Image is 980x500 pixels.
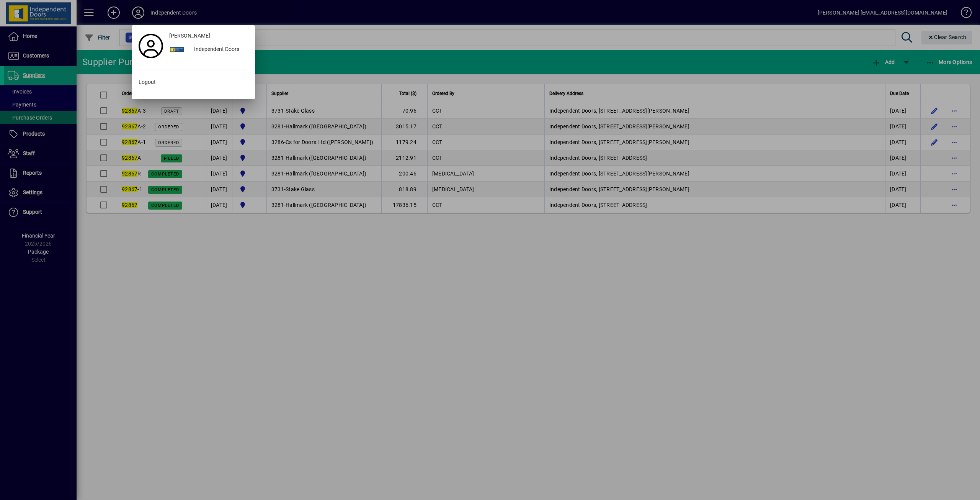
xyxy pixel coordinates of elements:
[169,32,210,40] span: [PERSON_NAME]
[136,75,251,89] button: Logout
[188,43,251,57] div: Independent Doors
[139,78,156,86] span: Logout
[166,43,251,57] button: Independent Doors
[166,29,251,43] a: [PERSON_NAME]
[136,39,166,53] a: Profile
